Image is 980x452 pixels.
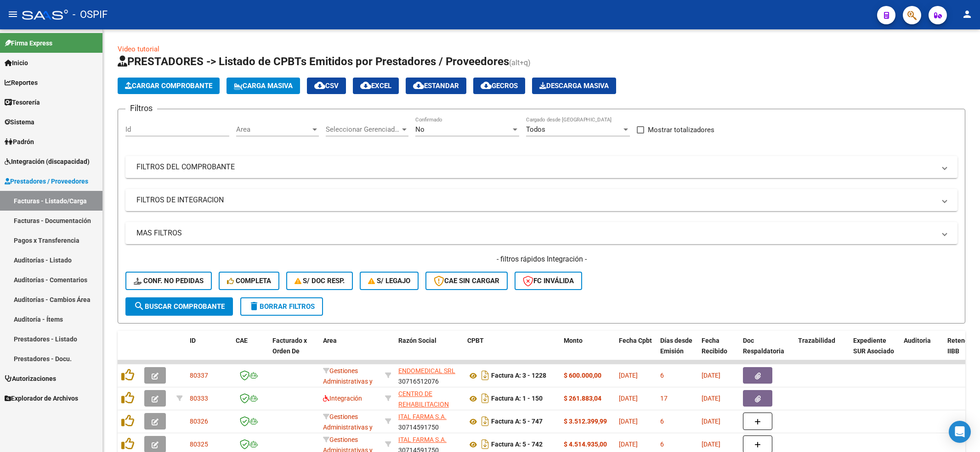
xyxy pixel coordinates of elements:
[509,58,531,67] span: (alt+q)
[136,195,935,205] mat-panel-title: FILTROS DE INTEGRACION
[398,389,460,408] div: 30717414388
[136,162,935,172] mat-panel-title: FILTROS DEL COMPROBANTE
[134,302,225,311] span: Buscar Comprobante
[415,125,425,134] span: No
[532,78,616,94] button: Descarga Masiva
[227,277,271,285] span: Completa
[479,414,491,429] i: Descargar documento
[227,78,300,94] button: Carga Masiva
[464,331,560,371] datatable-header-cell: CPBT
[619,441,638,448] span: [DATE]
[125,102,157,115] h3: Filtros
[949,421,971,443] div: Open Intercom Messenger
[425,272,508,290] button: CAE SIN CARGAR
[743,337,784,355] span: Doc Respaldatoria
[190,441,208,448] span: 80325
[962,9,973,20] mat-icon: person
[398,390,449,419] span: CENTRO DE REHABILITACION LIMA S.R.L.
[619,337,652,344] span: Fecha Cpbt
[286,272,353,290] button: S/ Doc Resp.
[660,372,664,379] span: 6
[398,436,447,443] span: ITAL FARMA S.A.
[5,97,40,107] span: Tesorería
[295,277,345,285] span: S/ Doc Resp.
[118,78,220,94] button: Cargar Comprobante
[481,82,518,90] span: Gecros
[413,80,424,91] mat-icon: cloud_download
[236,337,248,344] span: CAE
[564,372,601,379] strong: $ 600.000,00
[467,337,484,344] span: CPBT
[491,395,543,402] strong: Factura A: 1 - 150
[660,395,668,402] span: 17
[702,395,720,402] span: [DATE]
[353,78,399,94] button: EXCEL
[118,45,159,53] a: Video tutorial
[319,331,381,371] datatable-header-cell: Area
[190,395,208,402] span: 80333
[539,82,609,90] span: Descarga Masiva
[481,80,492,91] mat-icon: cloud_download
[648,124,714,135] span: Mostrar totalizadores
[491,418,543,425] strong: Factura A: 5 - 747
[125,222,957,244] mat-expansion-panel-header: MAS FILTROS
[240,297,323,316] button: Borrar Filtros
[702,372,720,379] span: [DATE]
[904,337,931,344] span: Auditoria
[5,156,90,167] span: Integración (discapacidad)
[249,302,315,311] span: Borrar Filtros
[269,331,319,371] datatable-header-cell: Facturado x Orden De
[398,412,460,431] div: 30714591750
[5,374,56,384] span: Autorizaciones
[564,418,607,425] strong: $ 3.512.399,99
[125,189,957,211] mat-expansion-panel-header: FILTROS DE INTEGRACION
[798,337,835,344] span: Trazabilidad
[660,441,664,448] span: 6
[323,395,362,402] span: Integración
[900,331,944,371] datatable-header-cell: Auditoria
[619,418,638,425] span: [DATE]
[523,277,574,285] span: FC Inválida
[234,82,293,90] span: Carga Masiva
[491,372,546,379] strong: Factura A: 3 - 1228
[125,82,212,90] span: Cargar Comprobante
[307,78,346,94] button: CSV
[702,441,720,448] span: [DATE]
[564,441,607,448] strong: $ 4.514.935,00
[739,331,794,371] datatable-header-cell: Doc Respaldatoria
[526,125,545,134] span: Todos
[413,82,459,90] span: Estandar
[186,331,232,371] datatable-header-cell: ID
[491,441,543,448] strong: Factura A: 5 - 742
[560,331,615,371] datatable-header-cell: Monto
[232,331,269,371] datatable-header-cell: CAE
[698,331,739,371] datatable-header-cell: Fecha Recibido
[5,176,88,186] span: Prestadores / Proveedores
[398,337,436,344] span: Razón Social
[434,277,499,285] span: CAE SIN CARGAR
[323,413,373,441] span: Gestiones Administrativas y Otros
[615,331,657,371] datatable-header-cell: Fecha Cpbt
[190,372,208,379] span: 80337
[479,437,491,452] i: Descargar documento
[532,78,616,94] app-download-masive: Descarga masiva de comprobantes (adjuntos)
[702,337,727,355] span: Fecha Recibido
[360,272,419,290] button: S/ legajo
[326,125,400,134] span: Seleccionar Gerenciador
[314,80,325,91] mat-icon: cloud_download
[564,395,601,402] strong: $ 261.883,04
[360,82,391,90] span: EXCEL
[136,228,935,238] mat-panel-title: MAS FILTROS
[398,367,455,374] span: ENDOMEDICAL SRL
[657,331,698,371] datatable-header-cell: Días desde Emisión
[73,5,108,25] span: - OSPIF
[395,331,464,371] datatable-header-cell: Razón Social
[323,367,373,396] span: Gestiones Administrativas y Otros
[5,137,34,147] span: Padrón
[5,117,34,127] span: Sistema
[125,297,233,316] button: Buscar Comprobante
[794,331,850,371] datatable-header-cell: Trazabilidad
[323,337,337,344] span: Area
[398,413,447,420] span: ITAL FARMA S.A.
[702,418,720,425] span: [DATE]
